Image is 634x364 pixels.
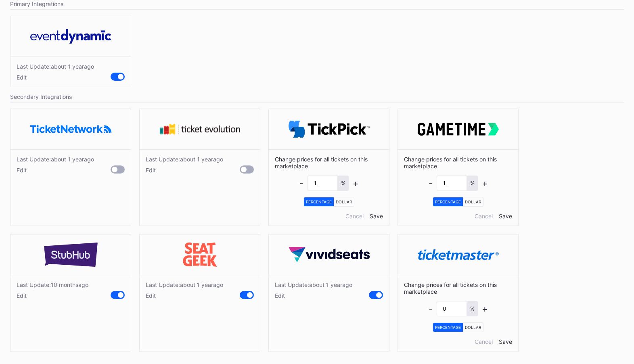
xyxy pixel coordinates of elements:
div: Dollar [334,197,354,206]
img: stubHub.svg [30,243,111,267]
div: Last Update: about 1 year ago [146,281,223,288]
div: + [482,178,488,188]
div: Cancel [345,213,364,220]
div: Edit [17,167,94,174]
img: vividSeats.svg [289,247,370,262]
div: Edit [17,74,94,81]
div: Save [499,338,512,345]
div: Save [499,213,512,220]
div: % [467,176,478,191]
img: seatGeek.svg [159,243,241,267]
div: Edit [275,292,352,299]
div: Edit [146,167,223,174]
div: Edit [17,292,88,299]
div: Percentage [304,197,334,206]
div: % [338,176,349,191]
img: ticketNetwork.png [30,125,111,133]
div: Secondary Integrations [10,91,624,103]
div: Last Update: about 1 year ago [17,63,94,70]
div: Cancel [475,213,493,220]
img: tevo.svg [159,123,241,135]
div: Save [370,213,383,220]
div: - [429,178,433,188]
div: % [467,301,478,316]
div: Change prices for all tickets on this marketplace [398,275,518,351]
div: - [299,178,303,188]
div: Percentage [433,197,463,206]
div: Percentage [433,323,463,332]
img: gametime.svg [418,123,499,136]
div: Last Update: about 1 year ago [275,281,352,288]
div: Change prices for all tickets on this marketplace [269,149,389,226]
img: ticketmaster.svg [418,249,499,260]
div: Last Update: 10 months ago [17,281,88,288]
div: Change prices for all tickets on this marketplace [398,149,518,226]
div: Last Update: about 1 year ago [146,156,223,163]
img: TickPick_logo.svg [289,121,370,138]
div: Last Update: about 1 year ago [17,156,94,163]
div: + [353,178,359,188]
img: eventDynamic.svg [30,29,111,44]
div: Cancel [475,338,493,345]
div: + [482,303,488,314]
div: Dollar [463,197,483,206]
div: Dollar [463,323,483,332]
div: - [429,303,433,314]
div: Edit [146,292,223,299]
